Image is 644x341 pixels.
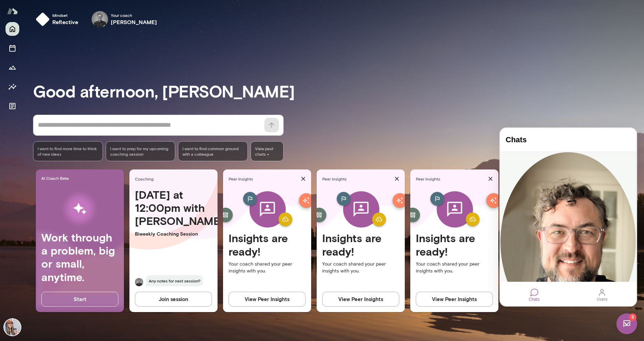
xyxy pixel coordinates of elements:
h4: Insights are ready! [416,231,493,258]
span: Coaching [135,176,215,182]
span: Peer Insights [229,176,298,182]
span: Any notes for next session? [146,275,203,286]
button: Mindsetreflective [33,8,84,30]
div: Chats [30,160,38,168]
span: Your coach [111,12,157,18]
button: Home [6,22,19,36]
span: I want to prep for my upcoming coaching session [110,146,171,157]
span: View past chats -> [251,141,284,161]
h4: Insights are ready! [229,231,306,258]
button: Join session [135,292,212,306]
img: Mento [7,4,18,18]
img: peer-insights [234,188,301,232]
img: mindset [36,12,50,26]
h4: Chats [6,7,130,16]
div: Users [98,160,106,168]
span: I want to find common ground with a colleague [182,146,243,157]
button: Growth Plan [6,61,19,74]
div: I want to find common ground with a colleague [178,141,248,161]
h6: reflective [52,18,78,26]
div: Dane HowardYour coach[PERSON_NAME] [87,8,162,30]
img: Dane Howard [92,11,108,28]
button: Sessions [6,41,19,55]
img: peer-insights [421,188,488,232]
button: Insights [6,80,19,94]
div: I want to find more time to think of new ideas [33,141,103,161]
h6: [PERSON_NAME] [111,18,157,26]
button: View Peer Insights [229,292,306,306]
h4: Work through a problem, big or small, anytime. [41,231,118,284]
button: Documents [6,99,19,113]
span: Peer Insights [416,176,485,182]
img: Dane [135,278,143,286]
img: peer-insights [327,188,394,232]
button: View Peer Insights [322,292,399,306]
p: Your coach shared your peer insights with you. [416,261,493,275]
div: I want to prep for my upcoming coaching session [106,141,176,161]
div: Users [97,168,107,173]
h3: Good afternoon, [PERSON_NAME] [33,81,644,101]
p: Your coach shared your peer insights with you. [322,261,399,275]
div: Chats [29,168,39,173]
button: View Peer Insights [416,292,493,306]
h4: [DATE] at 12:00pm with [PERSON_NAME] [135,188,212,228]
p: Your coach shared your peer insights with you. [229,261,306,275]
h4: Insights are ready! [322,231,399,258]
span: I want to find more time to think of new ideas [38,146,98,157]
img: Genny Dee [4,319,21,335]
span: Mindset [52,12,78,18]
span: AI Coach Beta [41,175,121,181]
img: AI Workflows [49,187,110,231]
button: Start [41,292,118,306]
span: Peer Insights [322,176,392,182]
p: Biweekly Coaching Session [135,230,212,237]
